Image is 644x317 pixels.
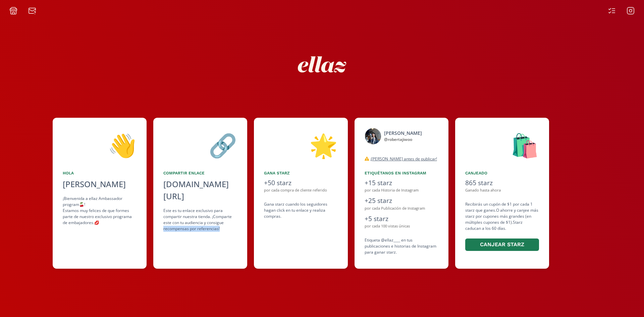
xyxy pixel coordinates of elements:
div: [PERSON_NAME] [63,178,137,190]
img: nKmKAABZpYV7 [292,34,352,95]
div: Gana starz cuando los seguidores hagan click en tu enlace y realiza compras . [264,201,338,219]
div: Este es tu enlace exclusivo para compartir nuestra tienda. ¡Comparte este con tu audiencia y cons... [163,208,237,232]
div: por cada Historia de Instagram [365,188,438,193]
div: [DOMAIN_NAME][URL] [163,178,237,202]
div: Etiquétanos en Instagram [365,170,438,176]
div: por cada Publicación de Instagram [365,206,438,211]
img: 524810648_18520113457031687_8089223174440955574_n.jpg [365,128,381,145]
div: Etiqueta @ellaz____ en tus publicaciones e historias de Instagram para ganar starz. [365,237,438,255]
div: por cada 100 vistas únicas [365,223,438,229]
div: 🛍️ [465,128,539,162]
u: ¡[PERSON_NAME] antes de publicar! [370,156,437,162]
div: 🌟 [264,128,338,162]
div: 👋 [63,128,137,162]
div: Gana starz [264,170,338,176]
div: 🔗 [163,128,237,162]
div: Canjeado [465,170,539,176]
div: Recibirás un cupón de $1 por cada 1 starz que ganes. O ahorre y canjee más starz por cupones más ... [465,201,539,252]
div: +25 starz [365,196,438,206]
div: +15 starz [365,178,438,188]
div: Hola [63,170,137,176]
div: ¡Bienvenida a ellaz Ambassador program🍒! Estamos muy felices de que formes parte de nuestro exclu... [63,196,137,226]
div: +5 starz [365,214,438,224]
div: 865 starz [465,178,539,188]
div: +50 starz [264,178,338,188]
div: por cada compra de cliente referido [264,188,338,193]
div: @ robertajiwoo [384,137,422,143]
div: Ganado hasta ahora [465,188,539,193]
div: Compartir Enlace [163,170,237,176]
div: [PERSON_NAME] [384,129,422,137]
button: Canjear starz [465,239,539,251]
